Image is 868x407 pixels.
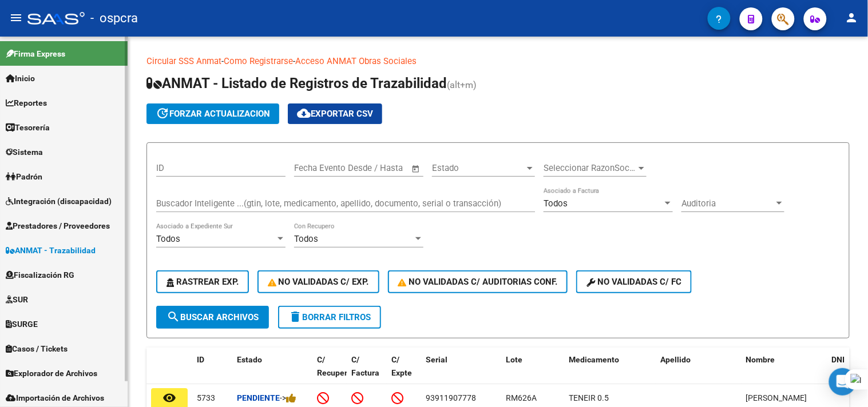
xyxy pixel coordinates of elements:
span: Todos [294,234,318,244]
button: Rastrear Exp. [156,270,249,293]
button: Open calendar [410,162,423,175]
button: No Validadas c/ Exp. [257,270,379,293]
span: No Validadas c/ Exp. [268,277,369,287]
span: Todos [156,234,180,244]
span: SUR [6,293,28,306]
datatable-header-cell: Nombre [742,348,827,398]
span: Serial [426,355,447,364]
span: Reportes [6,97,47,109]
span: Exportar CSV [297,109,373,119]
span: 5733 [197,393,215,402]
button: Buscar Archivos [156,306,269,329]
button: Borrar Filtros [278,306,381,329]
span: Padrón [6,170,42,183]
a: Acceso ANMAT Obras Sociales [295,56,417,66]
span: No Validadas c/ Auditorias Conf. [398,277,558,287]
span: [PERSON_NAME] [746,393,807,402]
a: Documentacion trazabilidad [417,56,524,66]
mat-icon: remove_red_eye [162,391,176,405]
datatable-header-cell: C/ Expte [387,348,421,398]
span: Seleccionar RazonSocial [544,163,636,173]
mat-icon: person [845,11,859,25]
datatable-header-cell: Estado [232,348,312,398]
span: Firma Express [6,47,65,60]
span: Casos / Tickets [6,342,68,355]
span: Explorador de Archivos [6,367,97,380]
span: TENEIR 0.5 [569,393,609,402]
button: No validadas c/ FC [576,270,692,293]
datatable-header-cell: Apellido [656,348,742,398]
mat-icon: delete [288,310,302,324]
span: ANMAT - Listado de Registros de Trazabilidad [146,75,447,91]
span: Sistema [6,146,43,158]
button: Exportar CSV [288,103,382,124]
span: ANMAT - Trazabilidad [6,244,96,257]
a: Como Registrarse [224,56,293,66]
span: - ospcra [90,6,138,31]
span: Todos [544,198,568,209]
span: Inicio [6,72,35,85]
span: Medicamento [569,355,619,364]
mat-icon: cloud_download [297,106,311,120]
span: C/ Expte [391,355,412,377]
span: Tesorería [6,121,50,134]
datatable-header-cell: Medicamento [564,348,656,398]
span: -> [280,393,296,402]
span: Prestadores / Proveedores [6,220,110,232]
span: C/ Factura [351,355,379,377]
div: Open Intercom Messenger [829,368,857,396]
button: No Validadas c/ Auditorias Conf. [388,270,568,293]
button: forzar actualizacion [146,103,279,124]
span: Estado [237,355,262,364]
mat-icon: update [156,106,169,120]
span: DNI [832,355,845,364]
span: Importación de Archivos [6,392,104,404]
strong: Pendiente [237,393,280,402]
mat-icon: menu [9,11,23,25]
span: Lote [506,355,522,364]
span: Estado [432,163,525,173]
span: Auditoria [681,198,774,209]
span: SURGE [6,318,38,330]
datatable-header-cell: Lote [501,348,564,398]
input: Fecha fin [351,163,406,173]
span: Borrar Filtros [288,312,371,322]
span: ID [197,355,204,364]
span: RM626A [506,393,537,402]
span: Fiscalización RG [6,269,74,281]
input: Fecha inicio [294,163,340,173]
span: forzar actualizacion [156,109,270,119]
p: - - [146,55,850,67]
datatable-header-cell: C/ Factura [347,348,387,398]
span: No validadas c/ FC [586,277,681,287]
datatable-header-cell: Serial [421,348,501,398]
mat-icon: search [167,310,180,324]
datatable-header-cell: C/ Recupero [312,348,347,398]
span: Rastrear Exp. [167,277,239,287]
span: (alt+m) [447,79,477,90]
span: Nombre [746,355,775,364]
span: Integración (discapacidad) [6,195,112,208]
span: Apellido [660,355,691,364]
span: Buscar Archivos [167,312,259,322]
span: C/ Recupero [317,355,352,377]
a: Circular SSS Anmat [146,56,221,66]
datatable-header-cell: ID [192,348,232,398]
span: 93911907778 [426,393,476,402]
